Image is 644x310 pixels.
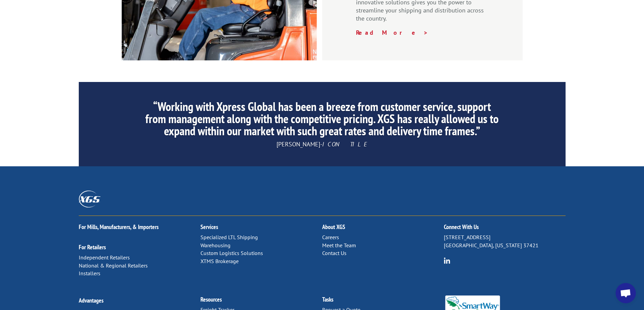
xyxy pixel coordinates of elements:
span: [PERSON_NAME] [277,140,320,148]
h2: Tasks [322,297,444,306]
div: Open chat [616,283,636,303]
img: XGS_Logos_ALL_2024_All_White [79,191,100,207]
a: Meet the Team [322,242,356,249]
a: Installers [79,270,100,277]
h2: Connect With Us [444,224,566,233]
a: Advantages [79,297,103,304]
a: Resources [200,295,222,303]
span: ICON TILE [322,140,368,148]
a: National & Regional Retailers [79,262,148,269]
a: For Mills, Manufacturers, & Importers [79,223,159,231]
a: Warehousing [200,242,231,249]
p: [STREET_ADDRESS] [GEOGRAPHIC_DATA], [US_STATE] 37421 [444,233,566,250]
a: Custom Logistics Solutions [200,250,263,256]
a: XTMS Brokerage [200,258,239,264]
h2: “Working with Xpress Global has been a breeze from customer service, support from management alon... [142,101,502,140]
span: - [320,140,322,148]
a: Services [200,223,218,231]
a: Specialized LTL Shipping [200,234,258,241]
a: Read More > [356,29,428,36]
a: Contact Us [322,250,347,256]
a: For Retailers [79,243,106,251]
a: Independent Retailers [79,254,130,261]
a: Careers [322,234,339,241]
a: About XGS [322,223,345,231]
img: group-6 [444,257,450,264]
